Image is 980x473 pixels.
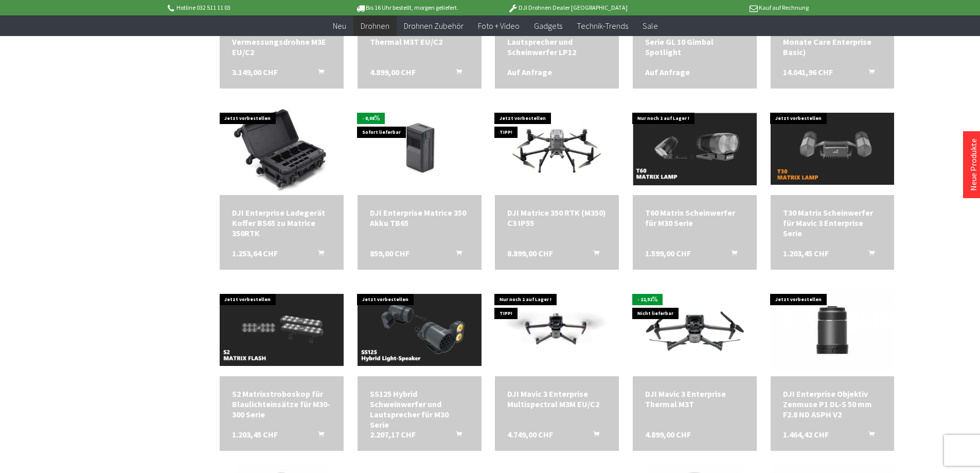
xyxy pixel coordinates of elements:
span: Sale [643,21,658,31]
span: 4.749,00 CHF [507,429,553,440]
span: 4.899,00 CHF [645,429,691,440]
a: DJI Enterprise Matrice 350 Akku TB65 859,00 CHF In den Warenkorb [370,207,469,228]
a: Drohnen Zubehör [397,15,471,37]
button: In den Warenkorb [856,248,881,261]
button: In den Warenkorb [306,248,330,261]
button: In den Warenkorb [306,429,330,443]
div: DJI Mavic 3 Enterprise Vermessungsdrohne M3E EU/C2 [232,26,331,57]
div: DJI Enterprise Matrice 350 Akku TB65 [370,207,469,228]
a: DJI Mavic 3 Enterprise Thermal M3T 4.899,00 CHF [645,389,744,409]
a: Foto + Video [471,15,527,37]
button: In den Warenkorb [443,67,468,80]
button: In den Warenkorb [443,429,468,443]
p: Hotline 032 511 11 03 [166,2,327,14]
div: DJI Matrice 350 RTK (M350) C3 IP55 [507,207,607,228]
a: SS125 Hybrid Schweinwerfer und Lautsprecher für M30 Serie 2.207,17 CHF In den Warenkorb [370,389,469,430]
a: Drohnen [353,15,397,37]
img: DJI Enterprise Matrice 350 Akku TB65 [362,102,477,195]
div: T60 Matrix Scheinwerfer für M30 Serie [645,207,744,228]
a: CZI - DJI M30 Serie Lautsprecher und Scheinwerfer LP12 Auf Anfrage [507,26,607,57]
button: In den Warenkorb [719,248,743,261]
a: T60 Matrix Scheinwerfer für M30 Serie 1.599,00 CHF In den Warenkorb [645,207,744,228]
span: Drohnen Zubehör [404,21,464,31]
span: Technik-Trends [577,21,628,31]
a: DJI Matrice 350 RTK (M350) C3 IP55 8.899,00 CHF In den Warenkorb [507,207,607,228]
span: Drohnen [361,21,389,31]
div: CZI - DJI M30 Serie Lautsprecher und Scheinwerfer LP12 [507,26,607,57]
span: Gadgets [534,21,562,31]
div: T30 Matrix Scheinwerfer für Mavic 3 Enterprise Serie [783,207,882,238]
span: 1.203,45 CHF [232,429,278,440]
div: SS125 Hybrid Schweinwerfer und Lautsprecher für M30 Serie [370,389,469,430]
img: T30 Matrix Scheinwerfer für Mavic 3 Enterprise Serie [771,113,895,185]
span: 3.149,00 CHF [232,67,278,77]
span: 1.599,00 CHF [645,248,691,258]
span: 1.253,64 CHF [232,248,278,258]
a: DJI Enterprise Ladegerät Koffer BS65 zu Matrice 350RTK 1.253,64 CHF In den Warenkorb [232,207,331,238]
span: 8.899,00 CHF [507,248,553,258]
span: Auf Anfrage [645,67,690,77]
img: DJI Matrice 350 RTK (M350) C3 IP55 [495,114,619,184]
div: S2 Matrixstroboskop für Blaulichteinsätze für M30-300 Serie [232,389,331,419]
a: S2 Matrixstroboskop für Blaulichteinsätze für M30-300 Serie 1.203,45 CHF In den Warenkorb [232,389,331,419]
img: DJI Enterprise Objektiv Zenmuse P1 DL-S 50 mm F2.8 ND ASPH V2 [771,289,895,372]
button: In den Warenkorb [443,248,468,261]
a: CZI - DJI M3 Enterprise - Serie GL 10 Gimbal Spotlight Auf Anfrage [645,26,744,57]
a: Gadgets [527,15,569,37]
div: DJI Mavic 3 Enterprise Thermal M3T EU/C2 [370,26,469,47]
button: In den Warenkorb [856,429,881,443]
div: DJI Mavic 3 Enterprise Multispectral M3M EU/C2 [507,389,607,409]
span: 14.041,96 CHF [783,67,833,77]
p: Bis 16 Uhr bestellt, morgen geliefert. [327,2,487,14]
span: 1.464,42 CHF [783,429,829,440]
a: T30 Matrix Scheinwerfer für Mavic 3 Enterprise Serie 1.203,45 CHF In den Warenkorb [783,207,882,238]
a: Neu [326,15,353,37]
a: DJI Enterprise Objektiv Zenmuse P1 DL-S 50 mm F2.8 ND ASPH V2 1.464,42 CHF In den Warenkorb [783,389,882,419]
span: Foto + Video [478,21,520,31]
span: 4.899,00 CHF [370,67,416,77]
img: DJI Mavic 3 Enterprise Thermal M3T [633,295,757,365]
div: DJI Mavic 3 Enterprise Thermal M3T [645,389,744,409]
a: DJI Mavic 3 Enterprise Thermal M3T EU/C2 4.899,00 CHF In den Warenkorb [370,26,469,47]
a: DJI Zenmuse L2 (inkl. 12 Monate Care Enterprise Basic) 14.041,96 CHF In den Warenkorb [783,26,882,57]
img: SS125 Hybrid Schweinwerfer und Lautsprecher für M30 Serie [358,294,482,366]
span: 1.203,45 CHF [783,248,829,258]
img: DJI Mavic 3 Enterprise Multispectral M3M EU/C2 [495,295,619,365]
p: Kauf auf Rechnung [648,2,809,14]
a: Neue Produkte [968,138,978,191]
div: DJI Enterprise Ladegerät Koffer BS65 zu Matrice 350RTK [232,207,331,238]
img: T60 Matrix Scheinwerfer für M30 Serie [633,112,757,185]
button: In den Warenkorb [581,248,605,261]
span: 859,00 CHF [370,248,409,258]
div: DJI Enterprise Objektiv Zenmuse P1 DL-S 50 mm F2.8 ND ASPH V2 [783,389,882,419]
img: S2 Matrixstroboskop für Blaulichteinsätze für M30-300 Serie [220,294,344,366]
p: DJI Drohnen Dealer [GEOGRAPHIC_DATA] [487,2,648,14]
a: Sale [635,15,665,37]
span: 2.207,17 CHF [370,429,416,440]
a: DJI Mavic 3 Enterprise Vermessungsdrohne M3E EU/C2 3.149,00 CHF In den Warenkorb [232,26,331,57]
a: DJI Mavic 3 Enterprise Multispectral M3M EU/C2 4.749,00 CHF In den Warenkorb [507,389,607,409]
button: In den Warenkorb [856,67,881,80]
img: DJI Enterprise Ladegerät Koffer BS65 zu Matrice 350RTK [224,102,340,195]
button: In den Warenkorb [306,67,330,80]
div: DJI Zenmuse L2 (inkl. 12 Monate Care Enterprise Basic) [783,26,882,57]
span: Neu [333,21,346,31]
span: Auf Anfrage [507,67,552,77]
a: Technik-Trends [569,15,635,37]
button: In den Warenkorb [581,429,605,443]
div: CZI - DJI M3 Enterprise - Serie GL 10 Gimbal Spotlight [645,26,744,57]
